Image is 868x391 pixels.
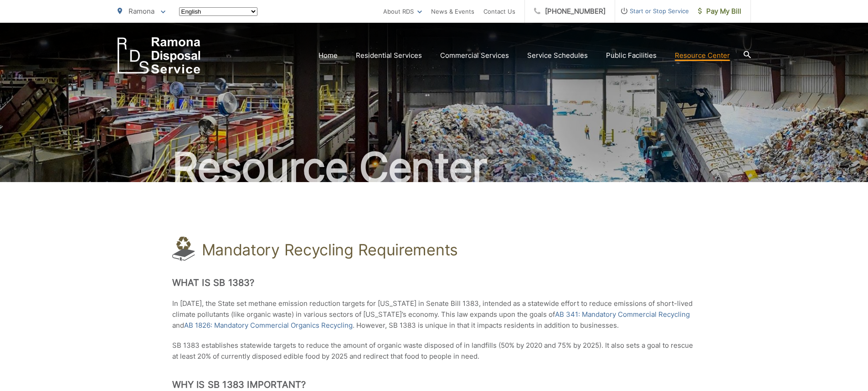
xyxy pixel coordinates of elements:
[118,37,200,74] a: EDCD logo. Return to the homepage.
[184,320,353,331] a: AB 1826: Mandatory Commercial Organics Recycling
[172,340,696,362] p: SB 1383 establishes statewide targets to reduce the amount of organic waste disposed of in landfi...
[356,50,422,61] a: Residential Services
[383,6,422,17] a: About RDS
[179,7,257,16] select: Select a language
[431,6,474,17] a: News & Events
[172,298,696,331] p: In [DATE], the State set methane emission reduction targets for [US_STATE] in Senate Bill 1383, i...
[118,145,751,190] h2: Resource Center
[606,50,657,61] a: Public Facilities
[527,50,588,61] a: Service Schedules
[318,50,338,61] a: Home
[698,6,741,17] span: Pay My Bill
[555,309,690,320] a: AB 341: Mandatory Commercial Recycling
[172,379,696,390] h2: Why is SB 1383 Important?
[440,50,509,61] a: Commercial Services
[202,241,458,259] h1: Mandatory Recycling Requirements
[675,50,730,61] a: Resource Center
[128,7,154,15] span: Ramona
[483,6,515,17] a: Contact Us
[172,277,696,288] h2: What is SB 1383?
